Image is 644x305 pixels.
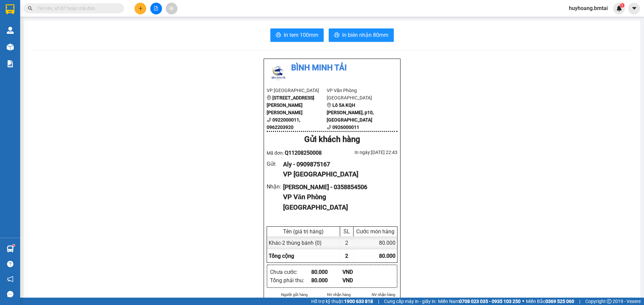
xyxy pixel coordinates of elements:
span: huyhoang.bmtai [563,4,613,12]
div: [PERSON_NAME] - 0358854506 [283,182,392,192]
span: environment [327,103,331,107]
img: icon-new-feature [616,5,622,11]
div: In ngày: [DATE] 22:43 [332,149,397,156]
b: [STREET_ADDRESS][PERSON_NAME][PERSON_NAME] [267,95,314,115]
button: aim [166,3,177,14]
strong: 0369 525 060 [545,299,574,304]
div: VND [342,268,374,276]
img: warehouse-icon [7,245,14,252]
span: Miền Bắc [526,298,574,305]
button: caret-down [628,3,640,14]
li: VP [GEOGRAPHIC_DATA] [267,87,327,94]
span: printer [276,32,281,39]
button: plus [135,3,146,14]
span: ⚪️ [522,300,524,303]
span: environment [267,95,271,100]
img: logo.jpg [267,62,290,85]
div: Chưa cước : [270,268,311,276]
strong: 0708 023 035 - 0935 103 250 [459,299,521,304]
span: In biên nhận 80mm [342,31,388,39]
div: VND [342,276,374,285]
span: Tổng cộng [269,253,294,259]
span: Hỗ trợ kỹ thuật: [311,298,373,305]
div: VP [GEOGRAPHIC_DATA] [283,169,392,179]
span: aim [169,6,174,11]
span: file-add [154,6,158,11]
div: Nhận : [267,182,283,191]
div: 80.000 [311,268,342,276]
li: Bình Minh Tải [267,62,397,74]
b: 0922000011, 0962203920 [267,117,300,130]
img: logo-vxr [6,4,14,14]
div: 2 [340,236,354,249]
span: Q11208250008 [285,150,322,156]
sup: 1 [13,244,15,246]
div: 80.000 [354,236,397,249]
span: message [7,291,13,297]
span: copyright [607,299,611,304]
span: 2 [345,253,348,259]
div: Gửi : [267,160,283,168]
button: printerIn tem 100mm [270,28,324,42]
div: Cước món hàng [355,228,395,235]
span: In tem 100mm [284,31,318,39]
div: Tổng phải thu : [270,276,311,285]
span: 1 [621,3,623,8]
div: VP Văn Phòng [GEOGRAPHIC_DATA] [283,192,392,213]
span: plus [138,6,143,11]
span: search [28,6,33,11]
span: | [579,298,580,305]
img: solution-icon [7,60,14,67]
b: 0926000011 [332,125,359,130]
li: NV nhận hàng [369,292,397,298]
img: warehouse-icon [7,27,14,34]
span: phone [327,125,331,130]
div: Gửi khách hàng [267,133,397,146]
span: Khác - 2 thùng bánh (0) [269,240,322,246]
li: VP Văn Phòng [GEOGRAPHIC_DATA] [327,87,387,101]
span: | [378,298,379,305]
span: question-circle [7,261,13,267]
button: file-add [150,3,162,14]
span: Miền Nam [438,298,521,305]
span: printer [334,32,339,39]
div: Mã đơn: [267,149,332,157]
span: phone [267,118,271,122]
span: notification [7,276,13,282]
li: NV nhận hàng [325,292,353,298]
div: 80.000 [311,276,342,285]
sup: 1 [620,3,625,8]
li: Người gửi hàng xác nhận [280,292,309,304]
strong: 1900 633 818 [344,299,373,304]
img: warehouse-icon [7,44,14,51]
div: SL [342,228,352,235]
input: Tìm tên, số ĐT hoặc mã đơn [37,5,116,12]
b: Lô 5A KQH [PERSON_NAME], p10, [GEOGRAPHIC_DATA] [327,102,374,123]
span: 80.000 [379,253,395,259]
div: Aly - 0909875167 [283,160,392,169]
button: printerIn biên nhận 80mm [329,28,394,42]
span: Cung cấp máy in - giấy in: [384,298,436,305]
span: caret-down [631,5,637,11]
div: Tên (giá trị hàng) [269,228,338,235]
